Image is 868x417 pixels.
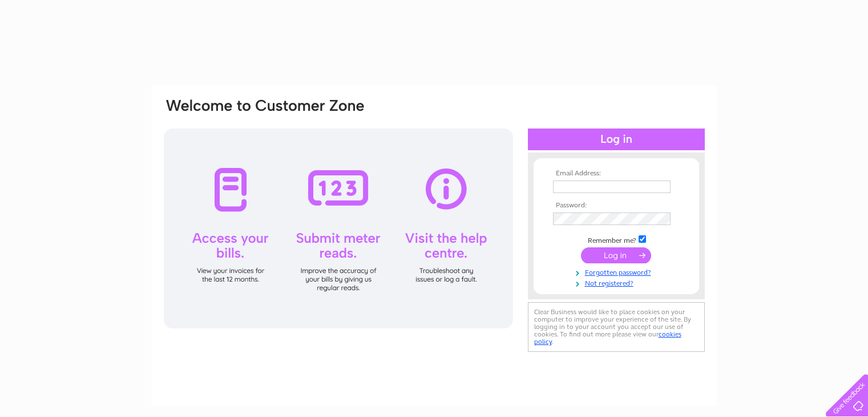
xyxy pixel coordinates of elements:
div: Clear Business would like to place cookies on your computer to improve your experience of the sit... [528,302,705,352]
td: Remember me? [550,234,683,245]
th: Password: [550,202,683,210]
a: cookies policy [534,330,681,346]
a: Forgotten password? [553,266,683,277]
th: Email Address: [550,170,683,178]
input: Submit [581,247,651,263]
a: Not registered? [553,277,683,288]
